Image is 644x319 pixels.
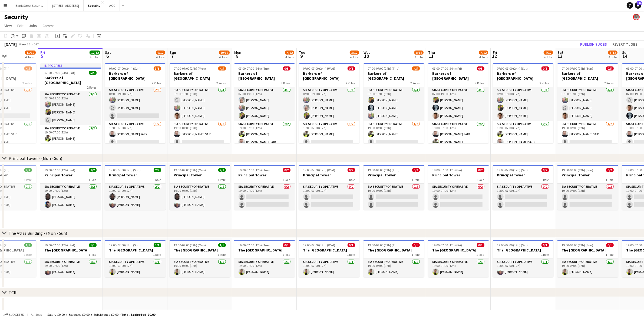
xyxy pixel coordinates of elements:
[17,23,24,28] span: Edit
[578,41,609,48] button: Publish 7 jobs
[637,1,642,5] span: 110
[105,0,120,11] button: AGC
[11,0,48,11] button: Bank Street Security
[9,290,16,295] div: TCR
[9,156,62,161] div: Principal Tower - (Mon - Sun)
[3,312,25,318] button: Budgeted
[633,14,640,20] app-user-avatar: Charles Sandalo
[29,23,37,28] span: Jobs
[42,23,55,28] span: Comms
[121,313,155,317] span: Total Budgeted £0.00
[9,230,67,236] div: The Atlas Building - (Mon - Sun)
[34,42,39,46] div: BST
[27,22,39,29] a: Jobs
[84,0,105,11] button: Security
[635,2,641,9] a: 110
[47,313,155,317] div: Salary £0.00 + Expenses £0.00 + Subsistence £0.00 =
[40,22,57,29] a: Comms
[18,42,31,46] span: Week 36
[9,313,24,317] span: Budgeted
[48,0,84,11] button: [STREET_ADDRESS]
[30,313,43,317] span: All jobs
[15,22,26,29] a: Edit
[2,22,14,29] a: View
[4,42,17,47] div: [DATE]
[4,13,28,21] h1: Security
[4,23,12,28] span: View
[610,41,640,48] button: Revert 7 jobs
